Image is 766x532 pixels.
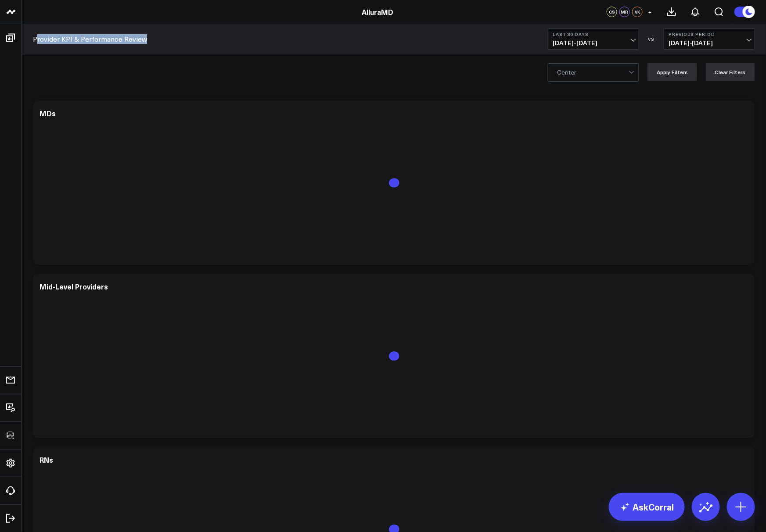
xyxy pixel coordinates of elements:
button: Last 30 Days[DATE]-[DATE] [548,29,639,50]
b: Previous Period [669,32,750,37]
b: Last 30 Days [553,32,634,37]
button: Apply Filters [647,63,697,81]
div: VK [632,7,643,17]
button: + [645,7,655,17]
div: MR [619,7,630,17]
span: [DATE] - [DATE] [553,39,634,46]
a: AlluraMD [362,7,393,17]
button: Clear Filters [706,63,755,81]
div: MDs [40,108,56,118]
div: Mid-Level Providers [40,282,108,291]
button: Previous Period[DATE]-[DATE] [664,29,755,50]
div: VS [644,36,659,42]
span: [DATE] - [DATE] [669,39,750,46]
div: CS [607,7,617,17]
a: AskCorral [609,493,685,521]
a: Provider KPI & Performance Review [33,34,147,44]
div: RNs [40,455,53,464]
span: + [648,9,652,15]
